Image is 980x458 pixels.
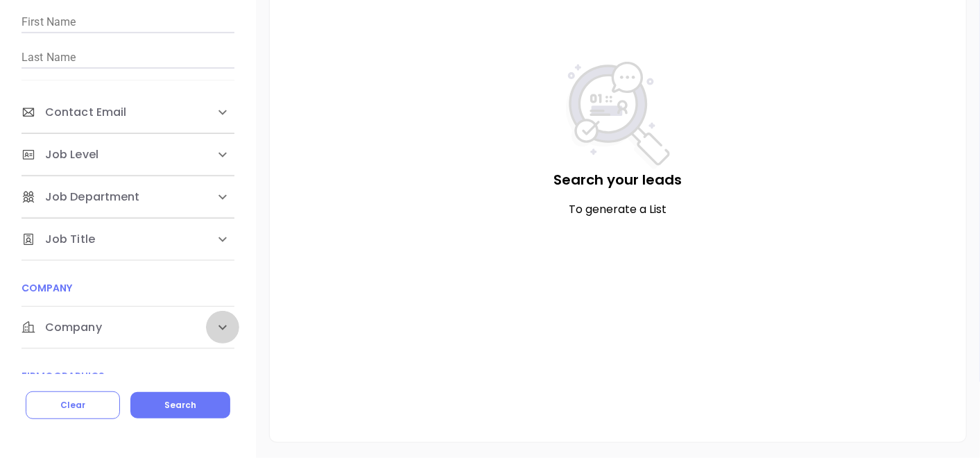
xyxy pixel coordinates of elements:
[22,104,126,121] span: Contact Email
[26,391,120,419] button: Clear
[22,307,234,348] div: Company
[298,169,938,190] p: Search your leads
[22,231,95,248] span: Job Title
[22,219,234,260] div: Job Title
[298,201,938,218] p: To generate a List
[130,392,230,418] button: Search
[22,146,98,163] span: Job Level
[22,189,139,205] span: Job Department
[22,176,234,218] div: Job Department
[164,399,196,411] span: Search
[22,92,234,133] div: Contact Email
[60,399,85,411] span: Clear
[22,319,102,336] span: Company
[22,368,234,384] p: FIRMOGRAPHICS
[22,280,234,296] p: COMPANY
[22,134,234,176] div: Job Level
[566,62,670,169] img: NoSearch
